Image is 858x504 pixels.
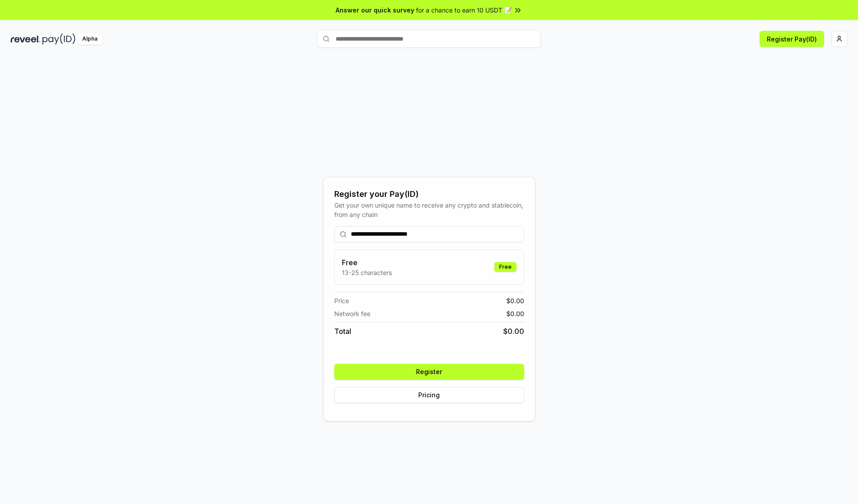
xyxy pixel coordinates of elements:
[334,188,524,200] div: Register your Pay(ID)
[342,257,392,268] h3: Free
[42,33,76,45] img: pay_id
[11,33,41,45] img: reveel_dark
[506,309,524,318] span: $ 0.00
[334,326,351,337] span: Total
[334,387,524,403] button: Pricing
[494,262,517,272] div: Free
[336,5,414,15] span: Answer our quick survey
[760,31,824,47] button: Register Pay(ID)
[334,296,349,305] span: Price
[416,5,512,15] span: for a chance to earn 10 USDT 📝
[334,200,524,219] div: Get your own unique name to receive any crypto and stablecoin, from any chain
[506,296,524,305] span: $ 0.00
[334,309,370,318] span: Network fee
[77,33,102,45] div: Alpha
[503,326,524,337] span: $ 0.00
[342,268,392,277] p: 13-25 characters
[334,364,524,380] button: Register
